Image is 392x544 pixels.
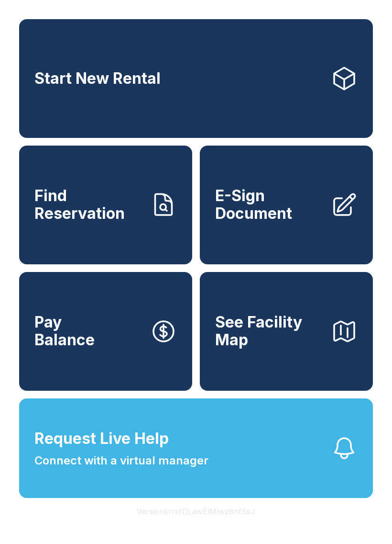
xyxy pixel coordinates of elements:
span: See Facility Map [215,314,323,349]
span: E-Sign Document [215,187,323,222]
span: Pay Balance [34,314,95,349]
button: PayBalance [19,272,192,391]
button: VersionkrrefDLawElMlwz8nfSsJ [129,498,263,525]
button: Request Live HelpConnect with a virtual manager [19,398,373,498]
span: Find Reservation [34,187,142,222]
span: Connect with a virtual manager [34,452,208,469]
span: Start New Rental [34,70,161,88]
button: See Facility Map [200,272,373,391]
a: Find Reservation [19,146,192,264]
a: Start New Rental [19,19,373,138]
span: Request Live Help [34,427,169,450]
a: E-Sign Document [200,146,373,264]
